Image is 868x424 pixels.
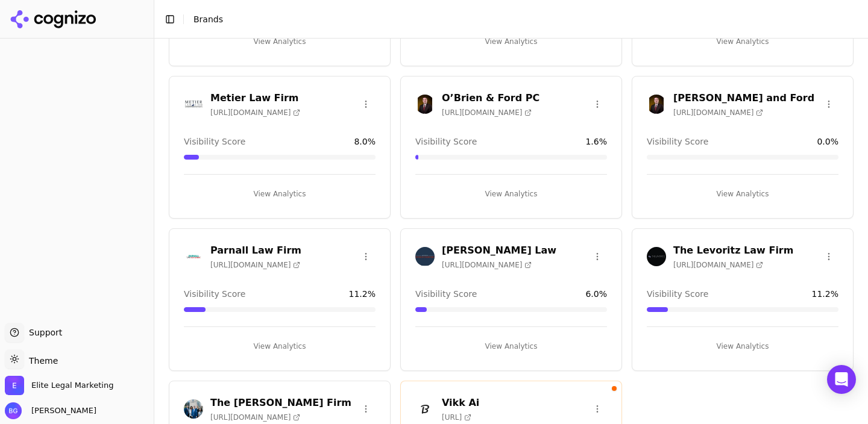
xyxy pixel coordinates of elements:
button: View Analytics [647,32,838,51]
button: Open user button [5,402,96,419]
img: Vikk Ai [415,399,435,419]
span: Visibility Score [415,136,477,148]
nav: breadcrumb [193,13,834,25]
img: Elite Legal Marketing [5,376,24,395]
h3: The [PERSON_NAME] Firm [210,396,351,410]
h3: [PERSON_NAME] and Ford [673,91,814,105]
button: View Analytics [415,184,607,204]
h3: Vikk Ai [442,396,479,410]
button: View Analytics [184,184,376,204]
span: Visibility Score [647,288,708,300]
button: View Analytics [647,184,838,204]
div: Open Intercom Messenger [827,365,856,394]
img: Brian Gomez [5,402,22,419]
span: [URL] [442,413,471,422]
img: Parnall Law Firm [184,247,203,266]
img: O’Brien & Ford PC [415,95,435,114]
img: Patrick Crawford Law [415,247,435,266]
span: 8.0 % [354,136,376,148]
span: 0.0 % [817,136,838,148]
button: Open organization switcher [5,376,113,395]
span: Visibility Score [184,288,245,300]
button: View Analytics [184,32,376,51]
span: [URL][DOMAIN_NAME] [442,260,532,270]
h3: Parnall Law Firm [210,243,301,258]
span: 11.2 % [349,288,376,300]
img: Obrien and Ford [647,95,666,114]
span: [URL][DOMAIN_NAME] [442,108,532,117]
span: [URL][DOMAIN_NAME] [210,108,300,117]
img: The Levoritz Law Firm [647,247,666,266]
span: Visibility Score [415,288,477,300]
button: View Analytics [184,337,376,356]
span: 1.6 % [585,136,607,148]
span: [PERSON_NAME] [27,405,96,416]
span: 11.2 % [812,288,838,300]
button: View Analytics [415,32,607,51]
button: View Analytics [647,337,838,356]
span: Visibility Score [184,136,245,148]
span: [URL][DOMAIN_NAME] [210,260,300,270]
span: 6.0 % [585,288,607,300]
span: Theme [24,356,58,366]
span: [URL][DOMAIN_NAME] [210,413,300,422]
h3: O’Brien & Ford PC [442,91,539,105]
span: [URL][DOMAIN_NAME] [673,108,763,117]
h3: Metier Law Firm [210,91,300,105]
h3: [PERSON_NAME] Law [442,243,556,258]
img: The Stoddard Firm [184,399,203,419]
button: View Analytics [415,337,607,356]
span: Support [24,326,62,338]
img: Metier Law Firm [184,95,203,114]
span: Elite Legal Marketing [31,380,113,391]
h3: The Levoritz Law Firm [673,243,793,258]
span: [URL][DOMAIN_NAME] [673,260,763,270]
span: Brands [193,14,223,24]
span: Visibility Score [647,136,708,148]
